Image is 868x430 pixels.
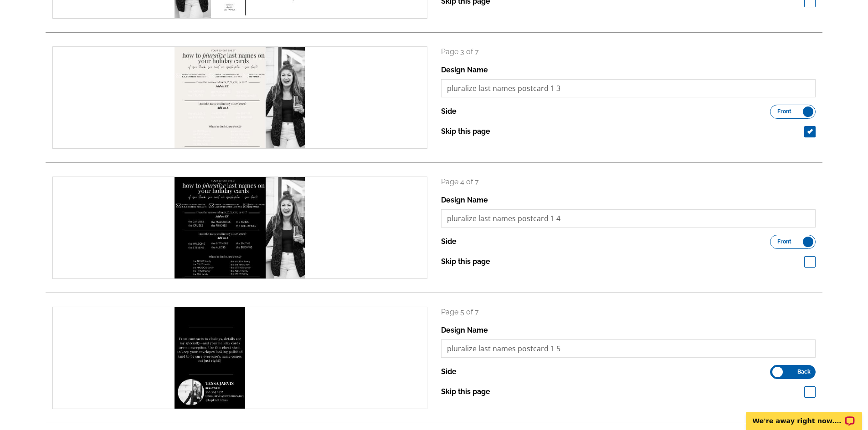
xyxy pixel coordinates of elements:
label: Skip this page [441,386,490,397]
p: Page 4 of 7 [441,177,816,187]
label: Design Name [441,195,488,206]
p: Page 3 of 7 [441,46,816,57]
p: Page 5 of 7 [441,307,816,318]
span: Back [797,369,811,374]
label: Side [441,366,457,377]
iframe: LiveChat chat widget [740,401,868,430]
label: Skip this page [441,126,490,137]
span: Front [777,239,791,244]
input: File Name [441,339,816,358]
label: Side [441,236,457,247]
label: Skip this page [441,256,490,267]
input: File Name [441,79,816,97]
label: Side [441,106,457,117]
span: Front [777,109,791,114]
label: Design Name [441,65,488,76]
label: Design Name [441,325,488,336]
input: File Name [441,209,816,228]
